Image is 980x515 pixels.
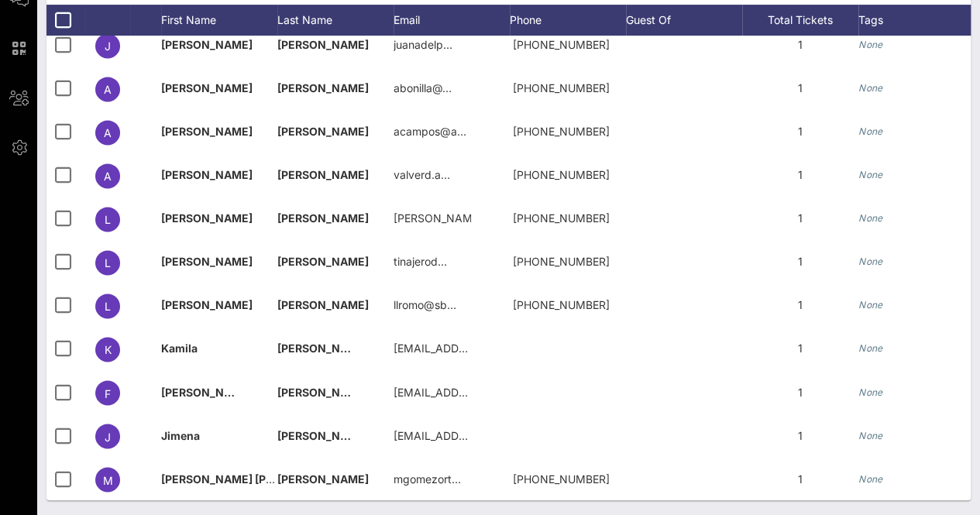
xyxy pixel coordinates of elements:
[161,342,198,355] span: Kamila
[105,213,111,226] span: L
[858,125,883,137] i: None
[104,170,112,183] span: A
[161,428,200,441] span: Jimena
[742,153,858,197] div: 1
[513,125,610,138] span: +12022308950
[104,83,112,96] span: A
[161,255,253,268] span: [PERSON_NAME]
[105,39,111,53] span: J
[626,5,742,36] div: Guest Of
[277,428,369,441] span: [PERSON_NAME]
[742,457,858,500] div: 1
[277,298,369,311] span: [PERSON_NAME]
[858,342,883,354] i: None
[513,211,610,225] span: +13052064411
[510,5,626,36] div: Phone
[105,430,111,443] span: J
[858,386,883,397] i: None
[742,370,858,414] div: 1
[161,298,253,311] span: [PERSON_NAME]
[394,428,580,441] span: [EMAIL_ADDRESS][DOMAIN_NAME]
[394,457,461,500] p: mgomezort…
[277,385,369,398] span: [PERSON_NAME]
[858,472,883,484] i: None
[394,240,447,283] p: tinajerod…
[394,153,450,197] p: valverd.a…
[742,414,858,457] div: 1
[513,38,610,51] span: +13478758664
[394,5,510,36] div: Email
[161,168,253,181] span: [PERSON_NAME]
[104,126,112,139] span: A
[858,429,883,441] i: None
[742,110,858,153] div: 1
[277,255,369,268] span: [PERSON_NAME]
[394,385,580,398] span: [EMAIL_ADDRESS][DOMAIN_NAME]
[858,169,883,180] i: None
[161,385,253,398] span: [PERSON_NAME]
[161,211,253,225] span: [PERSON_NAME]
[394,110,466,153] p: acampos@a…
[161,5,277,36] div: First Name
[277,125,369,138] span: [PERSON_NAME]
[742,5,858,36] div: Total Tickets
[742,283,858,327] div: 1
[394,23,452,67] p: juanadelp…
[161,81,253,94] span: [PERSON_NAME]
[394,67,452,110] p: abonilla@…
[277,38,369,51] span: [PERSON_NAME]
[394,197,471,240] p: [PERSON_NAME]…
[277,168,369,181] span: [PERSON_NAME]
[105,256,111,270] span: L
[513,168,610,181] span: +18018196930
[277,211,369,225] span: [PERSON_NAME]
[513,472,610,485] span: +12028410957
[513,255,610,268] span: +12026809348
[858,82,883,94] i: None
[161,125,253,138] span: [PERSON_NAME]
[742,23,858,67] div: 1
[277,342,369,355] span: [PERSON_NAME]
[858,256,883,267] i: None
[103,473,113,486] span: M
[161,38,253,51] span: [PERSON_NAME]
[277,5,394,36] div: Last Name
[105,386,111,400] span: F
[277,472,369,485] span: [PERSON_NAME]
[394,283,456,327] p: llromo@sb…
[513,298,610,311] span: +12102191905
[742,67,858,110] div: 1
[277,81,369,94] span: [PERSON_NAME]
[858,299,883,311] i: None
[513,81,610,94] span: +17032292730
[742,197,858,240] div: 1
[858,212,883,224] i: None
[105,343,112,356] span: K
[161,472,346,485] span: [PERSON_NAME] [PERSON_NAME]
[858,39,883,50] i: None
[742,240,858,283] div: 1
[394,342,580,355] span: [EMAIL_ADDRESS][DOMAIN_NAME]
[105,300,111,313] span: L
[742,327,858,370] div: 1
